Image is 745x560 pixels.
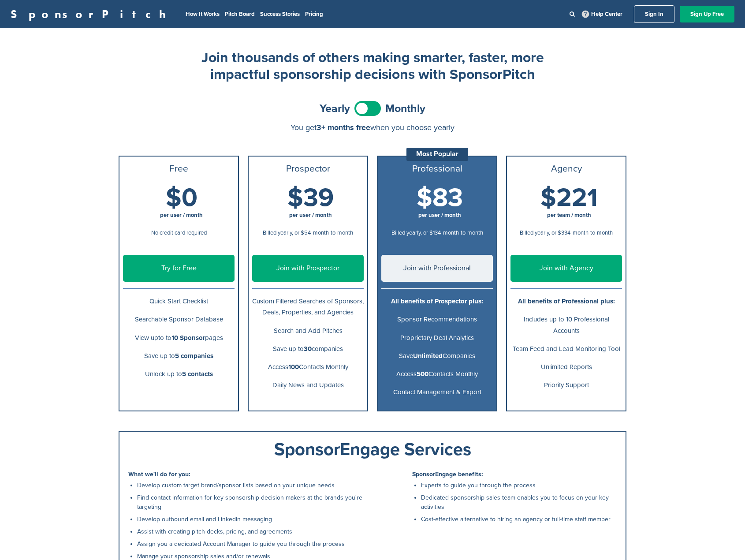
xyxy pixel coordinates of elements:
[547,212,591,219] span: per team / month
[137,515,368,524] li: Develop outbound email and LinkedIn messaging
[510,164,622,174] h3: Agency
[381,369,493,380] p: Access Contacts Monthly
[413,352,443,360] b: Unlimited
[313,229,353,236] span: month-to-month
[421,493,617,511] li: Dedicated sponsorship sales team enables you to focus on your key activities
[123,369,235,380] p: Unlock up to
[11,8,171,20] a: SponsorPitch
[123,332,235,343] p: View upto to pages
[252,343,364,355] p: Save up to companies
[137,539,368,549] li: Assign you a dedicated Account Manager to guide you through the process
[128,441,617,458] div: SponsorEngage Services
[680,6,734,22] a: Sign Up Free
[288,363,299,371] b: 100
[417,370,428,378] b: 500
[175,352,213,360] b: 5 companies
[123,351,235,362] p: Save up to
[123,296,235,307] p: Quick Start Checklist
[320,103,350,114] span: Yearly
[540,183,598,213] span: $221
[381,314,493,325] p: Sponsor Recommendations
[381,164,493,174] h3: Professional
[634,5,674,23] a: Sign In
[166,183,197,213] span: $0
[305,11,323,18] a: Pricing
[381,332,493,343] p: Proprietary Deal Analytics
[123,314,235,325] p: Searchable Sponsor Database
[421,481,617,490] li: Experts to guide you through the process
[196,49,549,83] h2: Join thousands of others making smarter, faster, more impactful sponsorship decisions with Sponso...
[123,164,235,174] h3: Free
[412,470,483,478] b: SponsorEngage benefits:
[263,229,311,236] span: Billed yearly, or $54
[518,297,615,305] b: All benefits of Professional plus:
[510,343,622,355] p: Team Feed and Lead Monitoring Tool
[151,229,207,236] span: No credit card required
[391,229,441,236] span: Billed yearly, or $134
[137,527,368,536] li: Assist with creating pitch decks, pricing, and agreements
[260,11,300,18] a: Success Stories
[252,164,364,174] h3: Prospector
[252,255,364,282] a: Join with Prospector
[289,212,332,219] span: per user / month
[381,387,493,398] p: Contact Management & Export
[381,351,493,362] p: Save Companies
[510,255,622,282] a: Join with Agency
[160,212,203,219] span: per user / month
[171,334,205,342] b: 10 Sponsor
[123,255,235,282] a: Try for Free
[391,297,483,305] b: All benefits of Prospector plus:
[225,11,255,18] a: Pitch Board
[128,470,190,478] b: What we'll do for you:
[252,362,364,373] p: Access Contacts Monthly
[137,481,368,490] li: Develop custom target brand/sponsor lists based on your unique needs
[510,362,622,373] p: Unlimited Reports
[406,148,468,161] div: Most Popular
[304,345,312,353] b: 30
[443,229,483,236] span: month-to-month
[252,380,364,391] p: Daily News and Updates
[385,103,425,114] span: Monthly
[287,183,334,213] span: $39
[421,515,617,524] li: Cost-effective alternative to hiring an agency or full-time staff member
[580,9,624,19] a: Help Center
[510,380,622,391] p: Priority Support
[520,229,570,236] span: Billed yearly, or $334
[252,325,364,336] p: Search and Add Pitches
[137,493,368,511] li: Find contact information for key sponsorship decision makers at the brands you're targeting
[418,212,461,219] span: per user / month
[510,314,622,336] p: Includes up to 10 Professional Accounts
[186,11,220,18] a: How It Works
[252,296,364,318] p: Custom Filtered Searches of Sponsors, Deals, Properties, and Agencies
[317,123,370,132] span: 3+ months free
[417,183,463,213] span: $83
[381,255,493,282] a: Join with Professional
[573,229,613,236] span: month-to-month
[119,123,626,132] div: You get when you choose yearly
[182,370,213,378] b: 5 contacts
